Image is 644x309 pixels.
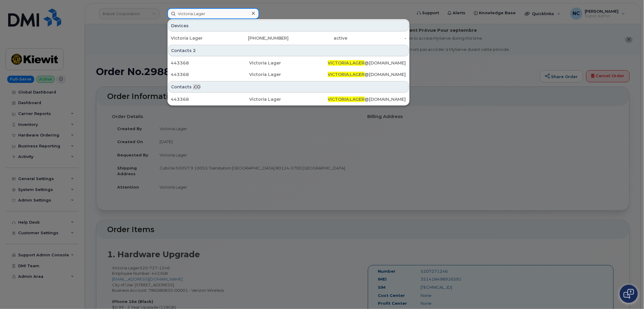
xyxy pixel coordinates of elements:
div: @[DOMAIN_NAME] [328,60,406,66]
span: .CO [193,84,200,90]
div: Victoria Lager [249,96,328,102]
span: VICTORIA.LAGER [328,60,365,66]
div: Victoria Lager [249,60,328,66]
div: - [348,35,407,41]
span: 2 [193,48,196,54]
div: @[DOMAIN_NAME] [328,96,406,102]
div: active [289,35,348,41]
div: Contacts [168,45,409,56]
span: VICTORIA.LAGER [328,72,365,77]
div: 443368 [171,96,249,102]
div: 443368 [171,60,249,66]
div: 443368 [171,71,249,77]
div: [PHONE_NUMBER] [230,35,289,41]
div: Victoria Lager [171,35,230,41]
a: 443368Victoria LagerVICTORIA.LAGER@[DOMAIN_NAME] [168,94,409,105]
div: Victoria Lager [249,71,328,77]
span: VICTORIA.LAGER [328,97,365,102]
div: Devices [168,20,409,31]
a: Victoria Lager[PHONE_NUMBER]active- [168,33,409,44]
a: 443368Victoria LagerVICTORIA.LAGER@[DOMAIN_NAME] [168,58,409,68]
a: 443368Victoria LagerVICTORIA.LAGER@[DOMAIN_NAME] [168,69,409,80]
div: @[DOMAIN_NAME] [328,71,406,77]
img: Open chat [624,289,634,299]
div: Contacts [168,81,409,93]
